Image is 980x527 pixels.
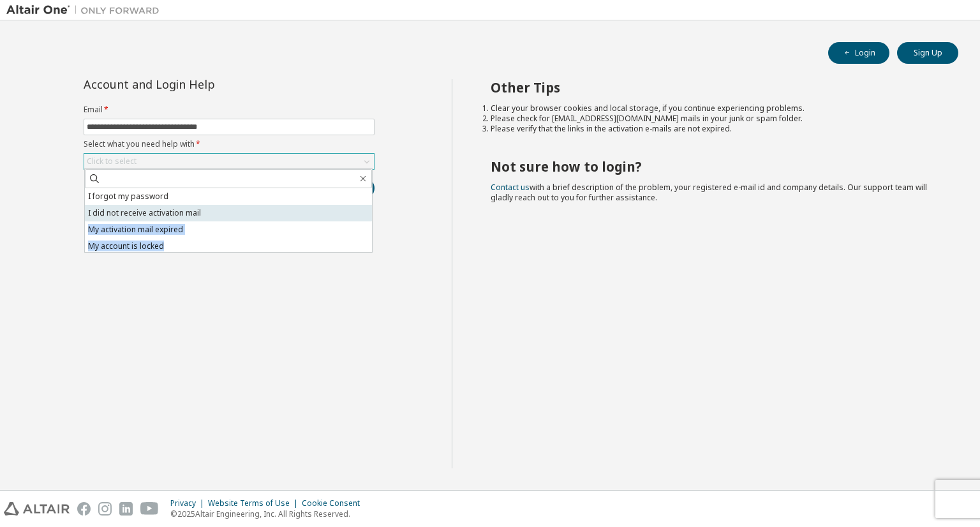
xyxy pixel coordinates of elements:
[6,4,166,17] img: Altair One
[491,103,936,114] li: Clear your browser cookies and local storage, if you continue experiencing problems.
[84,79,316,89] div: Account and Login Help
[77,502,91,516] img: facebook.svg
[84,139,375,149] label: Select what you need help with
[302,498,367,508] div: Cookie Consent
[208,498,302,508] div: Website Terms of Use
[84,105,375,115] label: Email
[140,502,159,516] img: youtube.svg
[491,79,936,96] h2: Other Tips
[4,502,70,516] img: altair_logo.svg
[491,182,530,193] a: Contact us
[98,502,112,516] img: instagram.svg
[828,42,889,64] button: Login
[84,154,374,169] div: Click to select
[491,114,936,124] li: Please check for [EMAIL_ADDRESS][DOMAIN_NAME] mails in your junk or spam folder.
[87,156,137,167] div: Click to select
[119,502,133,516] img: linkedin.svg
[897,42,958,64] button: Sign Up
[170,498,208,508] div: Privacy
[85,188,372,205] li: I forgot my password
[170,508,367,519] p: © 2025 Altair Engineering, Inc. All Rights Reserved.
[491,124,936,134] li: Please verify that the links in the activation e-mails are not expired.
[491,182,927,203] span: with a brief description of the problem, your registered e-mail id and company details. Our suppo...
[491,158,936,175] h2: Not sure how to login?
